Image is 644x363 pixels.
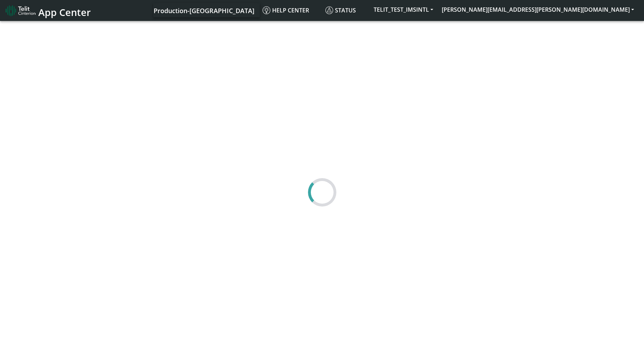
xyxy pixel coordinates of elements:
span: Production-[GEOGRAPHIC_DATA] [154,6,254,15]
a: Help center [260,3,323,17]
a: App Center [6,3,90,18]
img: knowledge.svg [263,6,270,14]
a: Status [323,3,369,17]
a: Your current platform instance [153,3,254,17]
button: TELIT_TEST_IMSINTL [369,3,437,16]
span: App Center [38,6,91,19]
img: logo-telit-cinterion-gw-new.png [6,5,35,16]
img: status.svg [325,6,333,14]
button: [PERSON_NAME][EMAIL_ADDRESS][PERSON_NAME][DOMAIN_NAME] [437,3,638,16]
span: Status [325,6,356,14]
span: Help center [263,6,309,14]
